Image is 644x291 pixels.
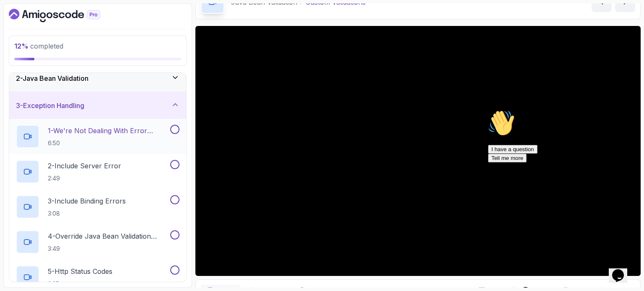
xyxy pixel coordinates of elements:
p: 2:49 [48,174,121,183]
button: 4-Override Java Bean Validation Messages3:49 [16,230,179,254]
p: 3:49 [48,245,169,253]
p: 4 - Override Java Bean Validation Messages [48,231,169,241]
p: 2:35 [48,280,112,288]
p: 2 - Include Server Error [48,161,121,171]
button: Tell me more [3,47,42,56]
button: 1-We're Not Dealing With Error Properply6:50 [16,125,179,148]
h3: 3 - Exception Handling [16,100,84,111]
a: Dashboard [9,9,119,22]
button: 2-Include Server Error2:49 [16,160,179,183]
p: 3:08 [48,209,126,218]
span: Hi! How can we help? [3,25,83,31]
div: 👋Hi! How can we help?I have a questionTell me more [3,3,154,56]
iframe: chat widget [609,258,636,283]
span: completed [14,42,63,50]
button: I have a question [3,39,53,47]
button: 5-Http Status Codes2:35 [16,265,179,289]
p: 1 - We're Not Dealing With Error Properply [48,126,169,136]
button: 3-Exception Handling [9,92,186,119]
p: 5 - Http Status Codes [48,266,112,276]
p: 6:50 [48,139,169,147]
iframe: chat widget [485,106,636,253]
iframe: 7 - Custom Validations [195,26,641,276]
button: 3-Include Binding Errors3:08 [16,195,179,219]
span: 12 % [14,42,29,50]
img: :wave: [3,3,30,30]
h3: 2 - Java Bean Validation [16,73,88,83]
p: 3 - Include Binding Errors [48,196,126,206]
button: 2-Java Bean Validation [9,65,186,92]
